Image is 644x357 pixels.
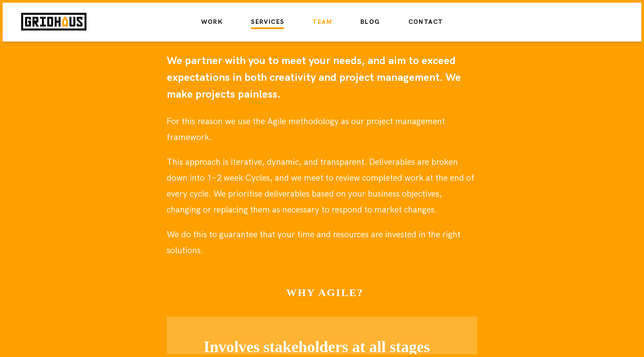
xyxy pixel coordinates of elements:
[360,15,380,30] a: Blog
[600,313,633,346] iframe: Drift Widget Chat Controller
[167,154,477,218] p: This approach is iterative, dynamic, and transparent. Deliverables are broken down into 1–2 week ...
[167,114,477,145] p: For this reason we use the Agile methodology as our project management framework.
[312,15,332,30] a: Team
[167,227,477,258] p: We do this to guarantee that your time and resources are invested in the right solutions.
[462,221,639,318] iframe: Drift Widget Chat Window
[201,15,223,30] a: Work
[251,15,284,30] a: Services
[408,15,443,30] a: Contact
[167,53,477,103] div: We partner with you to meet your needs, and aim to exceed expectations in both creativity and pro...
[21,13,86,30] img: Gridhaus logo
